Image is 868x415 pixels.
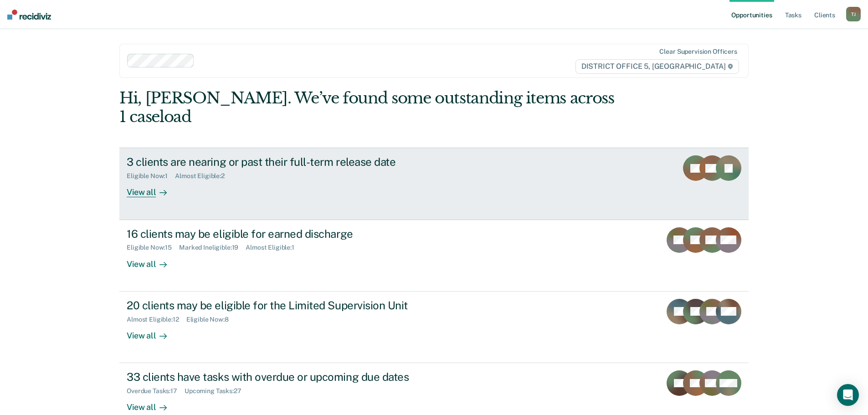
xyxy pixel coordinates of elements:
div: Eligible Now : 15 [127,244,179,251]
div: 3 clients are nearing or past their full-term release date [127,155,447,169]
div: Eligible Now : 1 [127,172,175,180]
div: 16 clients may be eligible for earned discharge [127,227,447,241]
div: Open Intercom Messenger [837,384,859,406]
div: Upcoming Tasks : 27 [185,387,249,395]
a: 20 clients may be eligible for the Limited Supervision UnitAlmost Eligible:12Eligible Now:8View all [119,292,749,363]
div: Almost Eligible : 1 [246,244,302,251]
div: Overdue Tasks : 17 [127,387,185,395]
div: Almost Eligible : 2 [175,172,232,180]
a: 3 clients are nearing or past their full-term release dateEligible Now:1Almost Eligible:2View all [119,148,749,220]
img: Recidiviz [7,10,51,20]
div: Eligible Now : 8 [186,316,236,323]
div: Marked Ineligible : 19 [179,244,246,251]
div: T J [846,7,861,21]
div: 20 clients may be eligible for the Limited Supervision Unit [127,299,447,312]
div: Clear supervision officers [659,48,737,56]
a: 16 clients may be eligible for earned dischargeEligible Now:15Marked Ineligible:19Almost Eligible... [119,220,749,292]
span: DISTRICT OFFICE 5, [GEOGRAPHIC_DATA] [575,59,739,74]
div: View all [127,395,178,413]
button: TJ [846,7,861,21]
div: View all [127,180,178,198]
div: Hi, [PERSON_NAME]. We’ve found some outstanding items across 1 caseload [119,89,623,126]
div: View all [127,323,178,341]
div: 33 clients have tasks with overdue or upcoming due dates [127,370,447,384]
div: Almost Eligible : 12 [127,316,186,323]
div: View all [127,251,178,269]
